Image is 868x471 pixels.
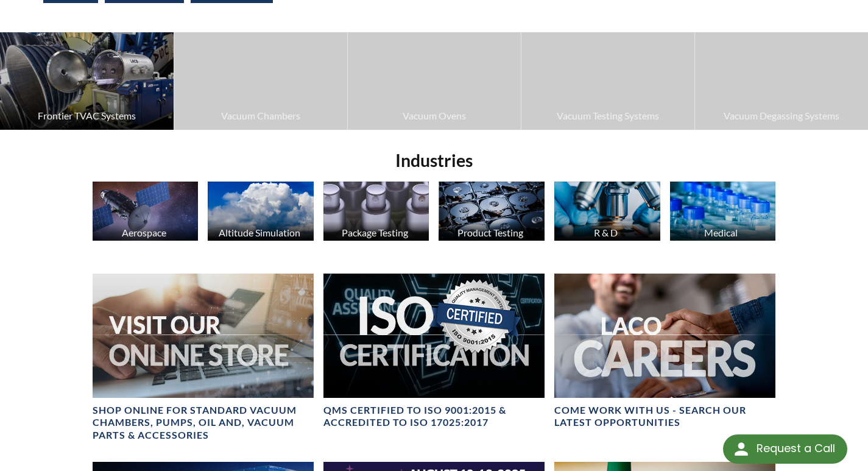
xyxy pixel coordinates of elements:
div: Altitude Simulation [206,227,312,238]
a: Medical Medication Bottles image [670,182,776,244]
img: Microscope image [554,182,660,241]
a: Header for LACO Careers OpportunitiesCOME WORK WITH US - SEARCH OUR LATEST OPPORTUNITIES [554,274,775,430]
a: R & D Microscope image [554,182,660,244]
a: Product Testing Hard Drives image [439,182,545,244]
a: Vacuum Testing Systems [521,32,694,129]
a: Altitude Simulation Altitude Simulation, Clouds [208,182,314,244]
div: R & D [552,227,659,238]
span: Vacuum Ovens [354,108,515,124]
a: Visit Our Online Store headerSHOP ONLINE FOR STANDARD VACUUM CHAMBERS, PUMPS, OIL AND, VACUUM PAR... [93,274,314,442]
span: Vacuum Degassing Systems [701,108,862,124]
a: Vacuum Chambers [174,32,347,129]
h4: SHOP ONLINE FOR STANDARD VACUUM CHAMBERS, PUMPS, OIL AND, VACUUM PARTS & ACCESSORIES [93,404,314,442]
a: Package Testing Perfume Bottles image [323,182,429,244]
a: ISO Certification headerQMS CERTIFIED to ISO 9001:2015 & Accredited to ISO 17025:2017 [323,274,545,430]
img: Medication Bottles image [670,182,776,241]
span: Vacuum Testing Systems [528,108,688,124]
span: Frontier TVAC Systems [6,108,168,124]
img: Satellite image [93,182,199,241]
span: Vacuum Chambers [180,108,341,124]
div: Request a Call [723,434,847,464]
div: Aerospace [91,227,197,238]
img: Perfume Bottles image [323,182,429,241]
h4: COME WORK WITH US - SEARCH OUR LATEST OPPORTUNITIES [554,404,775,430]
h2: Industries [88,149,781,172]
a: Aerospace Satellite image [93,182,199,244]
h4: QMS CERTIFIED to ISO 9001:2015 & Accredited to ISO 17025:2017 [323,404,545,430]
a: Vacuum Ovens [348,32,521,129]
img: round button [732,439,751,459]
div: Product Testing [437,227,543,238]
img: Hard Drives image [439,182,545,241]
img: Altitude Simulation, Clouds [208,182,314,241]
div: Request a Call [757,434,835,462]
div: Package Testing [322,227,428,238]
a: Vacuum Degassing Systems [695,32,868,129]
div: Medical [668,227,775,238]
